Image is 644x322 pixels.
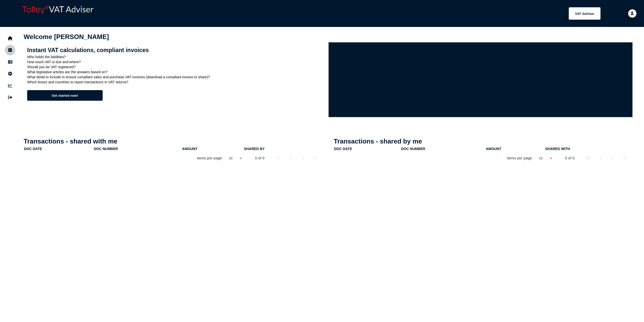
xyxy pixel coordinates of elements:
div: doc number [94,147,182,151]
button: Manage settings [5,68,15,79]
div: shared with [545,147,631,151]
i: Data manager [8,62,12,62]
h2: Instant VAT calculations, compliant invoices [27,47,325,54]
div: doc date [334,147,352,151]
h1: Welcome [PERSON_NAME] [24,33,633,41]
div: doc number [401,147,485,151]
div: shared with [545,147,570,151]
button: Home [5,33,15,44]
div: doc number [94,147,118,151]
iframe: VAT Adviser intro [328,42,633,118]
div: doc number [401,147,425,151]
div: doc date [24,147,93,151]
div: doc date [334,147,401,151]
div: shared by [244,147,321,151]
div: 0 of 0 [255,156,264,161]
i: Email needs to be verified [630,12,634,15]
button: Sign out [5,92,15,103]
p: Should you be VAT registered? [27,65,325,69]
button: Tasks [5,45,15,55]
p: Which boxes and countries to report transactions in VAT returns? [27,80,325,84]
div: Items per page: [507,156,533,161]
button: Get started now! [27,90,103,101]
button: Data manager [5,57,15,67]
button: Insights [5,80,15,91]
div: doc date [24,147,42,151]
p: How much VAT is due and where? [27,60,325,64]
menu: navigate products [143,7,600,20]
p: What detail to include to ensure compliant sales and purchase VAT invoices (download a compliant ... [27,75,325,79]
div: Amount [182,147,197,151]
p: What legislative articles are the answers based on? [27,70,325,74]
div: shared by [244,147,264,151]
div: Amount [182,147,244,151]
div: 0 of 0 [565,156,575,161]
p: Who holds the liabilities? [27,55,325,59]
div: Amount [486,147,501,151]
div: Amount [486,147,545,151]
div: Items per page: [197,156,223,161]
h1: Transactions - shared with me [24,137,323,145]
div: app logo [20,4,141,23]
h1: Transactions - shared by me [334,137,633,145]
button: Shows a dropdown of VAT Advisor options [569,7,600,20]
